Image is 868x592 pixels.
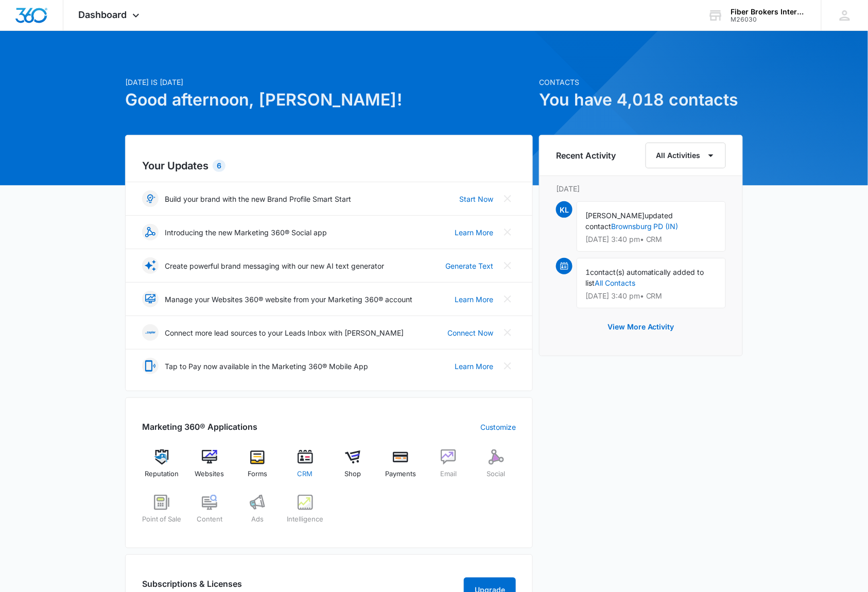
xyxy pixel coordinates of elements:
a: Generate Text [445,260,493,271]
a: Shop [333,449,373,486]
span: Point of Sale [142,514,181,525]
a: All Contacts [595,278,635,287]
a: Brownsburg PD (IN) [611,222,679,231]
h2: Your Updates [142,158,516,173]
a: Email [429,449,468,486]
button: Close [499,190,516,207]
span: Email [440,469,457,479]
span: Intelligence [287,514,323,525]
div: account name [731,8,806,16]
span: Forms [248,469,267,479]
button: Close [499,224,516,240]
a: Ads [238,495,277,532]
p: Connect more lead sources to your Leads Inbox with [PERSON_NAME] [165,327,404,338]
button: View More Activity [597,315,685,339]
a: Content [190,495,230,532]
button: Close [499,257,516,274]
a: Learn More [455,361,493,372]
button: Close [499,291,516,307]
a: CRM [285,449,325,486]
a: Social [476,449,516,486]
p: [DATE] 3:40 pm • CRM [585,236,717,243]
span: contact(s) automatically added to list [585,268,704,287]
p: Tap to Pay now available in the Marketing 360® Mobile App [165,361,368,372]
p: Contacts [539,77,743,88]
button: Close [499,358,516,374]
a: Websites [190,449,230,486]
p: Create powerful brand messaging with our new AI text generator [165,260,384,271]
h2: Marketing 360® Applications [142,421,257,433]
p: [DATE] [556,183,726,194]
span: Dashboard [79,9,127,20]
span: Social [487,469,506,479]
a: Customize [480,422,516,432]
span: Content [197,514,222,525]
h1: You have 4,018 contacts [539,88,743,112]
span: Websites [195,469,224,479]
a: Payments [381,449,421,486]
span: Shop [344,469,361,479]
a: Point of Sale [142,495,182,532]
p: Introducing the new Marketing 360® Social app [165,227,327,238]
h6: Recent Activity [556,149,616,162]
a: Learn More [455,294,493,305]
p: Manage your Websites 360® website from your Marketing 360® account [165,294,412,305]
p: [DATE] 3:40 pm • CRM [585,292,717,300]
div: account id [731,16,806,23]
a: Learn More [455,227,493,238]
span: CRM [298,469,313,479]
span: KL [556,201,572,218]
div: 6 [213,160,225,172]
a: Intelligence [285,495,325,532]
span: Reputation [145,469,179,479]
p: [DATE] is [DATE] [125,77,533,88]
a: Forms [238,449,277,486]
h1: Good afternoon, [PERSON_NAME]! [125,88,533,112]
span: Ads [251,514,264,525]
span: [PERSON_NAME] [585,211,645,220]
a: Connect Now [447,327,493,338]
span: 1 [585,268,590,276]
span: Payments [385,469,416,479]
button: Close [499,324,516,341]
a: Reputation [142,449,182,486]
p: Build your brand with the new Brand Profile Smart Start [165,194,351,204]
button: All Activities [646,143,726,168]
a: Start Now [459,194,493,204]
